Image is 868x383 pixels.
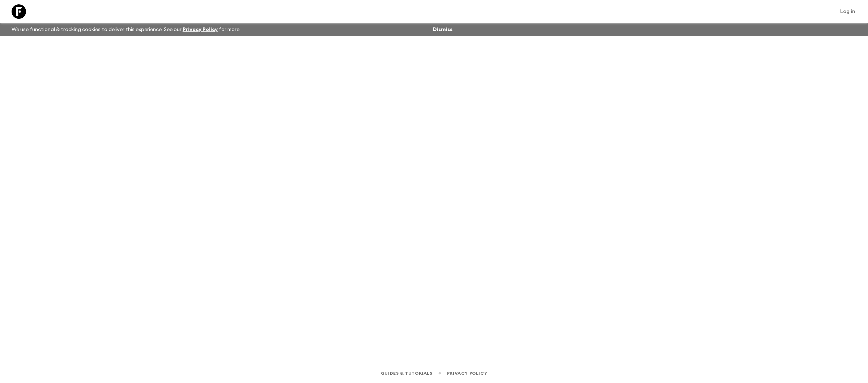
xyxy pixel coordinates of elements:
[431,25,454,35] button: Dismiss
[9,23,243,36] p: We use functional & tracking cookies to deliver this experience. See our for more.
[836,6,859,17] a: Log in
[183,27,218,32] a: Privacy Policy
[447,369,487,377] a: Privacy Policy
[381,369,433,377] a: Guides & Tutorials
